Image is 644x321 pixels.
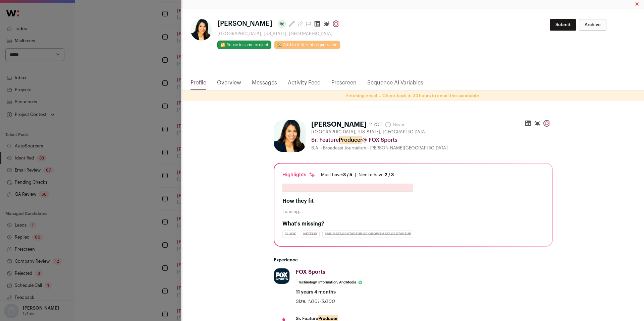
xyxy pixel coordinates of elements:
span: Never [385,121,405,128]
h2: Experience [274,257,553,263]
span: 3 / 5 [343,173,352,177]
mark: Producer [339,136,362,144]
span: Size: 1,001-5,000 [296,299,335,304]
img: 3547efd5b6c6461864fbd3fe6010bd14a799414a412c2ba129eef4b51f9a9ec8 [191,19,212,41]
button: Submit [550,19,576,31]
div: Loading... [282,209,544,214]
a: Sequence AI Variables [367,79,423,90]
a: 🏡 Add to different organization [274,41,340,49]
span: 11 years 4 months [296,289,336,296]
div: B.A. - Broadcast Journalism - [PERSON_NAME][GEOGRAPHIC_DATA] [311,145,553,151]
h2: What's missing? [282,220,544,228]
p: Fetching email... Check back in 24 hours to email this candidate. [182,93,644,99]
div: Must have: [321,172,352,178]
a: Messages [252,79,277,90]
div: Netflix [301,231,320,238]
ul: | [321,172,394,178]
h2: How they fit [282,197,544,205]
button: Archive [579,19,606,31]
div: 2 YOE [369,121,382,128]
div: 7+ YOE [282,231,298,238]
a: Activity Feed [288,79,321,90]
div: Highlights [282,172,316,178]
img: 8d4379edd1341f9abf7bd801a45164650651e60a74b835a244f8cde93eb87ff2.jpg [274,268,289,284]
button: 🔂 Reuse in same project [217,41,271,49]
li: Technology, Information, and Media [296,279,365,286]
a: Prescreen [331,79,357,90]
span: 2 / 3 [385,173,394,177]
div: Sr. Feature @ FOX Sports [311,136,553,144]
a: Overview [217,79,241,90]
span: [GEOGRAPHIC_DATA], [US_STATE], [GEOGRAPHIC_DATA] [311,129,427,135]
div: Nice to have: [359,172,394,178]
a: Profile [191,79,206,90]
span: FOX Sports [296,269,325,275]
h1: [PERSON_NAME] [311,120,367,129]
img: 3547efd5b6c6461864fbd3fe6010bd14a799414a412c2ba129eef4b51f9a9ec8 [274,120,306,152]
div: [GEOGRAPHIC_DATA], [US_STATE], [GEOGRAPHIC_DATA] [217,31,342,37]
div: Early Stage Startup or Growth Stage Startup [322,231,413,238]
span: [PERSON_NAME] [217,19,272,28]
